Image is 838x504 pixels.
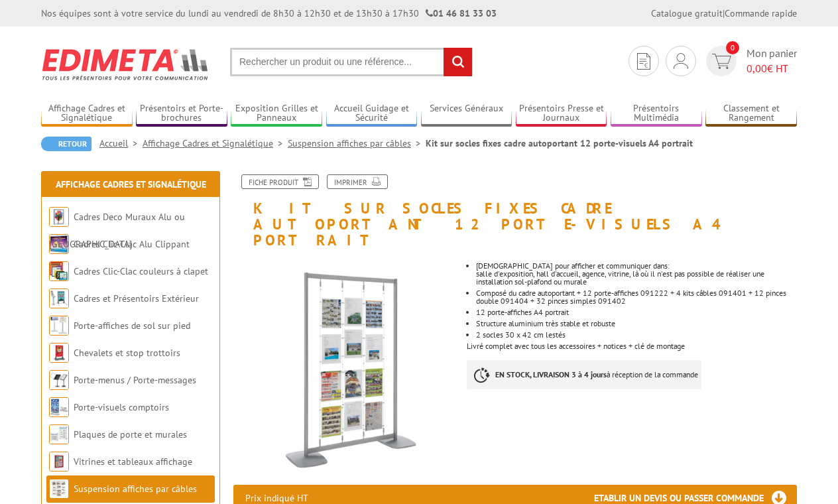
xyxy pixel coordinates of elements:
[74,401,169,413] a: Porte-visuels comptoirs
[56,178,206,190] a: Affichage Cadres et Signalétique
[747,61,797,76] span: € HT
[49,424,69,444] img: Plaques de porte et murales
[651,7,797,20] div: |
[74,292,199,304] a: Cadres et Présentoirs Extérieur
[421,103,512,125] a: Services Généraux
[49,288,69,308] img: Cadres et Présentoirs Extérieur
[49,479,69,499] img: Suspension affiches par câbles
[41,7,497,20] div: Nos équipes sont à votre service du lundi au vendredi de 8h30 à 12h30 et de 13h30 à 17h30
[725,7,797,19] a: Commande rapide
[705,103,797,125] a: Classement et Rangement
[476,262,797,286] li: [DEMOGRAPHIC_DATA] pour afficher et communiquer dans: salle d'exposition, hall d'accueil, agence,...
[231,103,322,125] a: Exposition Grilles et Panneaux
[74,374,196,386] a: Porte-menus / Porte-messages
[233,255,457,479] img: kit_sur_socles_fixes_cadre_autoportant_4_porte_titres_12_visuels_new_214183.jpg
[49,261,69,281] img: Cadres Clic-Clac couleurs à clapet
[747,46,797,76] span: Mon panier
[49,343,69,363] img: Chevalets et stop trottoirs
[495,369,607,379] strong: EN STOCK, LIVRAISON 3 à 4 jours
[136,103,227,125] a: Présentoirs et Porte-brochures
[674,53,688,69] img: devis rapide
[288,137,426,149] a: Suspension affiches par câbles
[74,265,208,277] a: Cadres Clic-Clac couleurs à clapet
[327,174,388,189] a: Imprimer
[74,483,197,495] a: Suspension affiches par câbles
[637,53,650,70] img: devis rapide
[611,103,702,125] a: Présentoirs Multimédia
[444,48,472,76] input: rechercher
[476,308,797,316] li: 12 porte-affiches A4 portrait
[74,347,180,359] a: Chevalets et stop trottoirs
[516,103,607,125] a: Présentoirs Presse et Journaux
[74,456,192,468] a: Vitrines et tableaux affichage
[74,320,190,332] a: Porte-affiches de sol sur pied
[476,320,797,328] li: Structure aluminium très stable et robuste
[41,40,210,89] img: Edimeta
[326,103,418,125] a: Accueil Guidage et Sécurité
[726,41,739,54] span: 0
[223,174,807,249] h1: Kit sur socles fixes cadre autoportant 12 porte-visuels A4 portrait
[241,174,319,189] a: Fiche produit
[467,360,701,389] p: à réception de la commande
[476,289,797,305] li: Composé du cadre autoportant + 12 porte-affiches 091222 + 4 kits câbles 091401 + 12 pinces double...
[49,397,69,417] img: Porte-visuels comptoirs
[426,7,497,19] strong: 01 46 81 33 03
[49,452,69,472] img: Vitrines et tableaux affichage
[49,370,69,390] img: Porte-menus / Porte-messages
[49,211,185,250] a: Cadres Deco Muraux Alu ou [GEOGRAPHIC_DATA]
[74,428,187,440] a: Plaques de porte et murales
[747,62,767,75] span: 0,00
[426,137,693,150] li: Kit sur socles fixes cadre autoportant 12 porte-visuels A4 portrait
[651,7,723,19] a: Catalogue gratuit
[41,103,133,125] a: Affichage Cadres et Signalétique
[99,137,143,149] a: Accueil
[712,54,731,69] img: devis rapide
[476,331,797,339] li: 2 socles 30 x 42 cm lestés
[74,238,190,250] a: Cadres Clic-Clac Alu Clippant
[41,137,91,151] a: Retour
[467,249,807,403] div: Livré complet avec tous les accessoires + notices + clé de montage
[143,137,288,149] a: Affichage Cadres et Signalétique
[49,207,69,227] img: Cadres Deco Muraux Alu ou Bois
[703,46,797,76] a: devis rapide 0 Mon panier 0,00€ HT
[230,48,473,76] input: Rechercher un produit ou une référence...
[49,316,69,336] img: Porte-affiches de sol sur pied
